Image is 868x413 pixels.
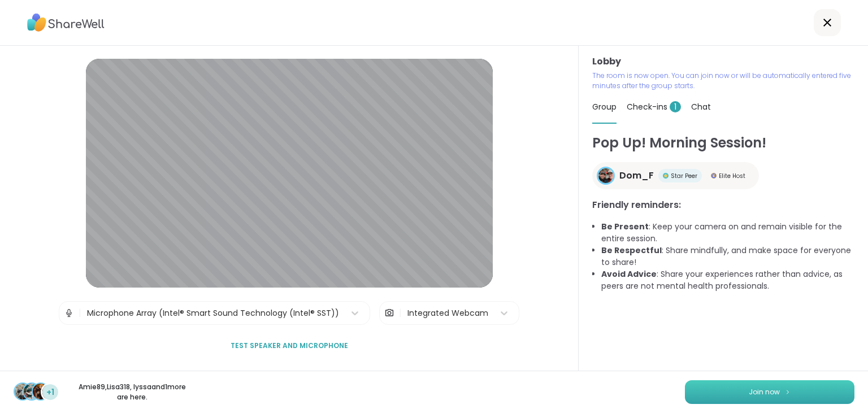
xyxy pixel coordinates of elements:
span: Test speaker and microphone [231,341,348,351]
span: | [79,302,81,324]
span: Check-ins [627,101,681,112]
li: : Keep your camera on and remain visible for the entire session. [601,221,854,245]
a: Dom_FDom_FStar PeerStar PeerElite HostElite Host [592,162,759,189]
img: Camera [384,302,394,324]
span: Dom_F [619,169,654,182]
h3: Lobby [592,55,854,68]
div: Integrated Webcam [407,307,488,319]
img: lyssa [33,384,49,399]
span: Star Peer [671,172,697,180]
img: ShareWell Logo [27,10,105,36]
b: Be Present [601,221,649,232]
button: Join now [685,380,854,404]
span: Join now [749,387,780,397]
span: Elite Host [719,172,745,180]
b: Be Respectful [601,245,662,256]
span: 1 [670,101,681,112]
img: Elite Host [711,173,717,179]
img: ShareWell Logomark [784,389,791,395]
p: Amie89 , Lisa318 , lyssa and 1 more are here. [69,382,196,402]
img: Microphone [64,302,74,324]
p: The room is now open. You can join now or will be automatically entered five minutes after the gr... [592,71,854,91]
b: Avoid Advice [601,268,657,280]
img: Dom_F [598,168,613,183]
li: : Share mindfully, and make space for everyone to share! [601,245,854,268]
img: Amie89 [15,384,31,399]
img: Lisa318 [24,384,40,399]
li: : Share your experiences rather than advice, as peers are not mental health professionals. [601,268,854,292]
div: Microphone Array (Intel® Smart Sound Technology (Intel® SST)) [87,307,339,319]
span: +1 [46,386,54,398]
h3: Friendly reminders: [592,198,854,212]
h1: Pop Up! Morning Session! [592,133,854,153]
button: Test speaker and microphone [226,334,353,358]
span: Group [592,101,617,112]
span: | [399,302,402,324]
img: Star Peer [663,173,669,179]
span: Chat [691,101,711,112]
